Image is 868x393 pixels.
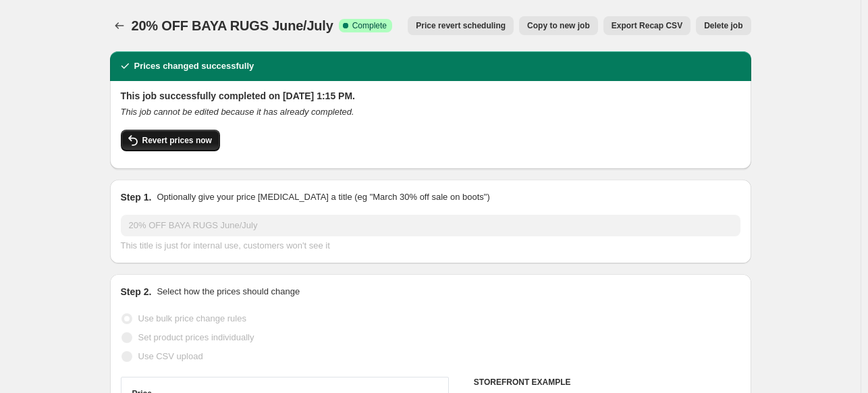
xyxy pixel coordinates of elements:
[121,240,330,251] span: This title is just for internal use, customers won't see it
[704,20,742,31] span: Delete job
[138,351,203,361] span: Use CSV upload
[519,16,598,35] button: Copy to new job
[157,190,489,204] p: Optionally give your price [MEDICAL_DATA] a title (eg "March 30% off sale on boots")
[138,332,254,342] span: Set product prices individually
[352,20,387,31] span: Complete
[121,190,152,204] h2: Step 1.
[474,377,740,388] h6: STOREFRONT EXAMPLE
[527,20,590,31] span: Copy to new job
[121,107,354,117] i: This job cannot be edited because it has already completed.
[134,59,254,73] h2: Prices changed successfully
[121,130,220,151] button: Revert prices now
[138,313,246,323] span: Use bulk price change rules
[142,135,212,146] span: Revert prices now
[603,16,690,35] button: Export Recap CSV
[121,215,740,236] input: 30% off holiday sale
[121,285,152,298] h2: Step 2.
[696,16,751,35] button: Delete job
[408,16,514,35] button: Price revert scheduling
[157,285,300,298] p: Select how the prices should change
[121,89,740,103] h2: This job successfully completed on [DATE] 1:15 PM.
[132,18,333,33] span: 20% OFF BAYA RUGS June/July
[110,16,129,35] button: Price change jobs
[416,20,506,31] span: Price revert scheduling
[612,20,682,31] span: Export Recap CSV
